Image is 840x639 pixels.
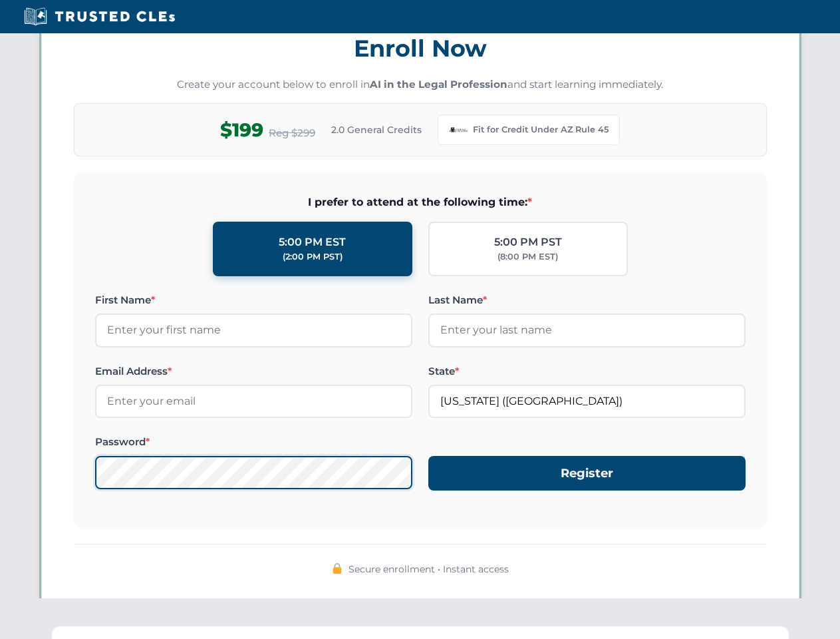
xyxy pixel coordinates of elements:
span: Reg $299 [269,125,315,141]
img: Trusted CLEs [20,7,179,27]
div: 5:00 PM PST [494,234,562,251]
input: Enter your first name [95,314,412,347]
button: Register [428,456,746,491]
p: Create your account below to enroll in and start learning immediately. [74,77,767,93]
label: First Name [95,292,412,308]
div: (8:00 PM EST) [497,250,558,264]
label: State [428,363,746,379]
span: Fit for Credit Under AZ Rule 45 [473,123,609,136]
input: Arizona (AZ) [428,385,746,418]
h3: Enroll Now [74,27,767,69]
input: Enter your email [95,385,412,418]
img: 🔒 [332,563,343,574]
span: I prefer to attend at the following time: [95,194,746,211]
label: Password [95,434,412,450]
span: Secure enrollment • Instant access [349,562,509,576]
span: $199 [220,115,263,145]
img: Arizona Bar [449,120,468,139]
div: 5:00 PM EST [279,234,346,251]
span: 2.0 General Credits [331,122,422,137]
div: (2:00 PM PST) [283,250,343,264]
label: Last Name [428,292,746,308]
strong: AI in the Legal Profession [370,78,507,91]
label: Email Address [95,363,412,379]
input: Enter your last name [428,314,746,347]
